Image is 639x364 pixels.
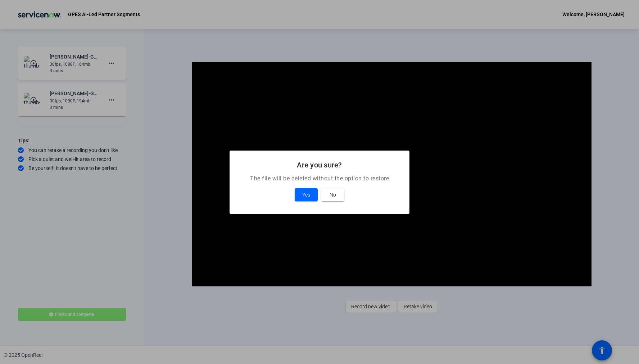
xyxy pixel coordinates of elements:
[238,174,401,183] p: The file will be deleted without the option to restore
[295,188,318,201] button: Yes
[238,159,401,171] h2: Are you sure?
[321,188,344,201] button: No
[330,190,336,199] span: No
[302,190,310,199] span: Yes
